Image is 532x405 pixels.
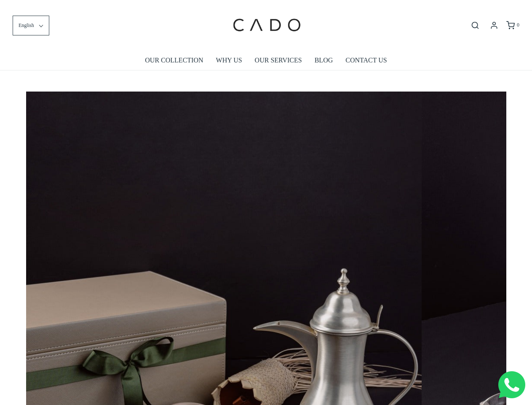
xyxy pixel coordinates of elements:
button: English [13,16,49,35]
span: Company name [240,35,282,42]
span: Number of gifts [240,70,280,77]
span: Last name [240,1,267,8]
a: OUR COLLECTION [145,51,203,70]
a: BLOG [315,51,333,70]
img: cadogifting [230,6,302,44]
span: 0 [517,22,519,28]
img: Whatsapp [498,371,525,398]
a: WHY US [216,51,242,70]
a: CONTACT US [345,51,387,70]
button: Open search bar [468,21,483,30]
a: OUR SERVICES [255,51,302,70]
a: 0 [505,21,519,30]
span: English [19,22,34,30]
